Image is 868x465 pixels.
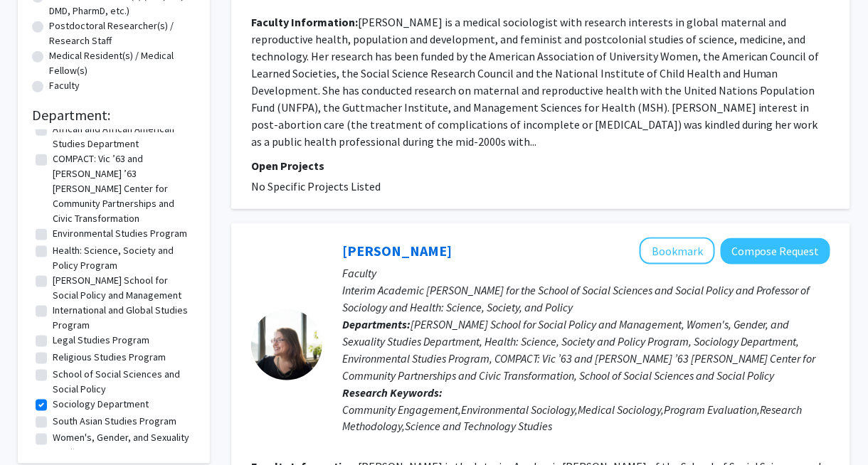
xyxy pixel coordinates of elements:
[640,237,715,264] button: Add Sara Shostak to Bookmarks
[53,243,192,273] label: Health: Science, Society and Policy Program
[342,242,452,260] a: [PERSON_NAME]
[53,151,192,226] label: COMPACT: Vic ’63 and [PERSON_NAME] ’63 [PERSON_NAME] Center for Community Partnerships and Civic ...
[342,264,830,282] p: Faculty
[721,238,830,264] button: Compose Request to Sara Shostak
[53,414,176,429] label: South Asian Studies Program
[53,431,192,461] label: Women's, Gender, and Sexuality Studies Department
[342,317,816,383] span: [PERSON_NAME] School for Social Policy and Management, Women's, Gender, and Sexuality Studies Dep...
[53,226,187,241] label: Environmental Studies Program
[251,157,830,174] p: Open Projects
[53,350,166,365] label: Religious Studies Program
[11,401,60,454] iframe: Chat
[342,282,830,316] p: Interim Academic [PERSON_NAME] for the School of Social Sciences and Social Policy and Professor ...
[53,397,149,412] label: Sociology Department
[251,179,381,193] span: No Specific Projects Listed
[53,273,192,303] label: [PERSON_NAME] School for Social Policy and Management
[49,18,196,48] label: Postdoctoral Researcher(s) / Research Staff
[49,48,196,78] label: Medical Resident(s) / Medical Fellow(s)
[342,385,443,400] b: Research Keywords:
[53,303,192,333] label: International and Global Studies Program
[53,367,192,397] label: School of Social Sciences and Social Policy
[342,401,830,435] div: Community Engagement,Environmental Sociology,Medical Sociology,Program Evaluation,Research Method...
[53,333,149,348] label: Legal Studies Program
[49,78,80,93] label: Faculty
[251,15,358,29] b: Faculty Information:
[342,317,411,331] b: Departments:
[32,107,196,124] h2: Department:
[53,122,192,151] label: African and African American Studies Department
[251,15,820,149] fg-read-more: [PERSON_NAME] is a medical sociologist with research interests in global maternal and reproductiv...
